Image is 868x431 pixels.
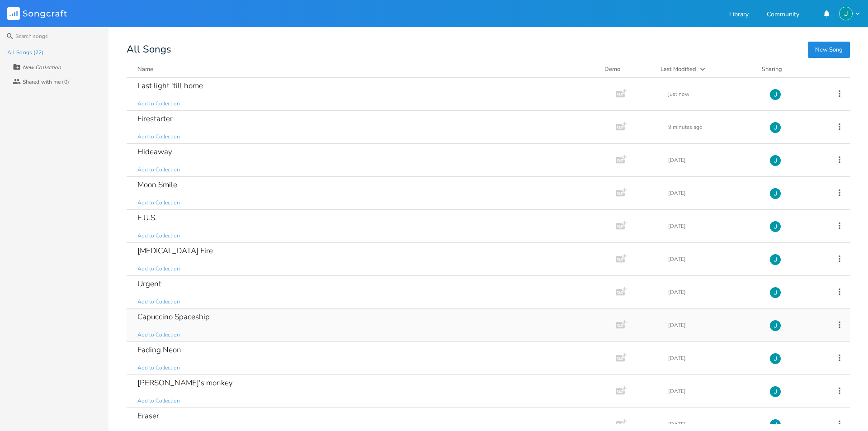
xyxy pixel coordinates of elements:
[137,199,180,207] span: Add to Collection
[769,254,781,265] img: J Molnar
[137,346,181,354] div: Fading Neon
[137,397,180,405] span: Add to Collection
[808,42,850,58] button: New Song
[137,181,177,189] div: Moon Smile
[137,133,180,141] span: Add to Collection
[668,256,759,262] div: [DATE]
[137,100,180,108] span: Add to Collection
[668,388,759,394] div: [DATE]
[668,422,759,427] div: [DATE]
[137,65,594,74] button: Name
[769,221,781,232] img: J Molnar
[767,11,799,19] a: Community
[839,7,853,20] img: J Molnar
[769,419,781,431] img: J Molnar
[668,124,759,130] div: 9 minutes ago
[769,320,781,332] img: J Molnar
[604,65,650,74] div: Demo
[137,379,233,387] div: [PERSON_NAME]'s monkey
[769,89,781,100] img: J Molnar
[137,232,180,240] span: Add to Collection
[769,353,781,365] img: J Molnar
[729,11,749,19] a: Library
[127,45,850,54] div: All Songs
[137,166,180,174] span: Add to Collection
[23,65,61,70] div: New Collection
[769,386,781,398] img: J Molnar
[668,190,759,196] div: [DATE]
[668,91,759,97] div: just now
[769,188,781,199] img: J Molnar
[137,298,180,306] span: Add to Collection
[137,247,213,255] div: [MEDICAL_DATA] Fire
[660,65,751,74] button: Last Modified
[7,50,43,55] div: All Songs (22)
[137,412,159,420] div: Eraser
[668,157,759,163] div: [DATE]
[668,355,759,361] div: [DATE]
[23,79,69,85] div: Shared with me (0)
[660,65,696,73] div: Last Modified
[668,223,759,229] div: [DATE]
[137,313,210,321] div: Capuccino Spaceship
[137,265,180,273] span: Add to Collection
[769,287,781,298] img: J Molnar
[137,65,153,73] div: Name
[769,155,781,166] img: J Molnar
[137,214,157,222] div: F.U.S.
[137,148,172,156] div: Hideaway
[137,82,203,90] div: Last light 'till home
[668,289,759,295] div: [DATE]
[137,364,180,372] span: Add to Collection
[137,331,180,339] span: Add to Collection
[668,322,759,328] div: [DATE]
[137,115,173,123] div: Firestarter
[769,122,781,133] img: J Molnar
[762,65,816,74] div: Sharing
[137,280,161,288] div: Urgent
